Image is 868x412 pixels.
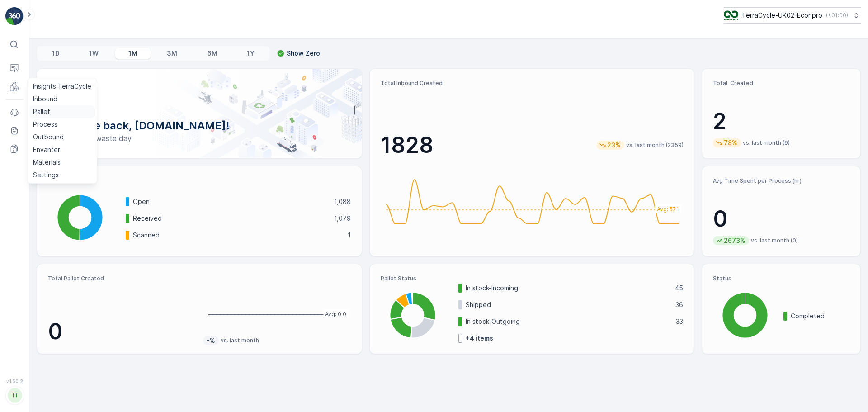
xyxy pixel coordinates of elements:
[626,142,684,149] p: vs. last month (2359)
[724,10,738,20] img: terracycle_logo_wKaHoWT.png
[5,379,24,384] span: v 1.50.2
[52,49,60,58] p: 1D
[334,214,351,223] p: 1,079
[206,336,216,345] p: -%
[713,80,849,87] p: Total Created
[48,177,351,185] p: Inbound Status
[167,49,177,58] p: 3M
[48,275,196,282] p: Total Pallet Created
[606,141,622,150] p: 23%
[723,236,746,245] p: 2673%
[247,49,255,58] p: 1Y
[675,300,683,309] p: 36
[5,386,24,405] button: TT
[743,139,790,147] p: vs. last month (9)
[723,138,738,147] p: 78%
[52,133,347,144] p: Have a zero-waste day
[133,197,328,206] p: Open
[675,284,683,293] p: 45
[133,214,328,223] p: Received
[713,205,849,232] p: 0
[133,231,342,240] p: Scanned
[89,49,99,58] p: 1W
[52,118,347,133] p: Welcome back, [DOMAIN_NAME]!
[207,49,217,58] p: 6M
[334,197,351,206] p: 1,088
[466,284,670,293] p: In stock-Incoming
[48,318,196,345] p: 0
[713,177,849,185] p: Avg Time Spent per Process (hr)
[381,80,684,87] p: Total Inbound Created
[791,312,849,321] p: Completed
[287,49,320,58] p: Show Zero
[724,7,861,24] button: TerraCycle-UK02-Econpro(+01:00)
[466,300,670,309] p: Shipped
[742,11,822,20] p: TerraCycle-UK02-Econpro
[8,388,22,403] div: TT
[751,237,798,244] p: vs. last month (0)
[381,275,684,282] p: Pallet Status
[221,337,259,344] p: vs. last month
[826,12,848,19] p: ( +01:00 )
[713,275,849,282] p: Status
[5,7,24,25] img: logo
[676,317,683,326] p: 33
[466,334,493,343] p: + 4 items
[713,108,849,135] p: 2
[348,231,351,240] p: 1
[128,49,137,58] p: 1M
[466,317,670,326] p: In stock-Outgoing
[381,132,434,159] p: 1828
